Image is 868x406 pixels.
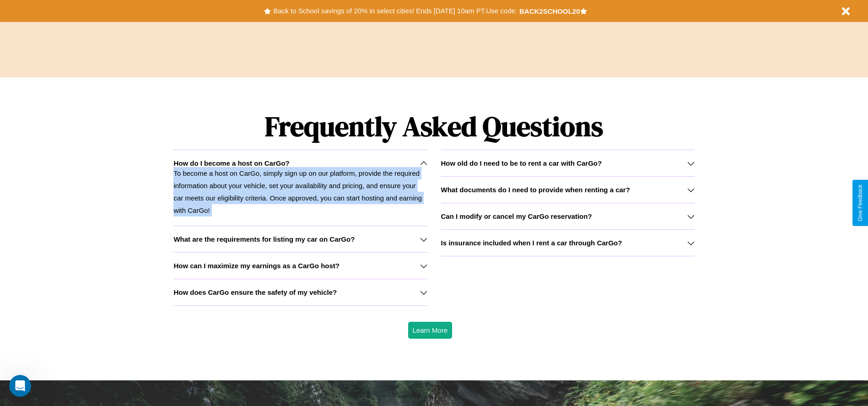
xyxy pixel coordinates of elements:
[408,322,453,339] button: Learn More
[441,212,592,220] h3: Can I modify or cancel my CarGo reservation?
[173,288,337,296] h3: How does CarGo ensure the safety of my vehicle?
[271,5,519,17] button: Back to School savings of 20% in select cities! Ends [DATE] 10am PT.Use code:
[173,103,694,150] h1: Frequently Asked Questions
[857,184,863,222] div: Give Feedback
[173,159,289,167] h3: How do I become a host on CarGo?
[441,186,630,194] h3: What documents do I need to provide when renting a car?
[173,235,355,243] h3: What are the requirements for listing my car on CarGo?
[441,239,622,247] h3: Is insurance included when I rent a car through CarGo?
[173,262,340,270] h3: How can I maximize my earnings as a CarGo host?
[441,159,602,167] h3: How old do I need to be to rent a car with CarGo?
[173,167,427,217] p: To become a host on CarGo, simply sign up on our platform, provide the required information about...
[9,375,31,397] iframe: Intercom live chat
[519,7,580,15] b: BACK2SCHOOL20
